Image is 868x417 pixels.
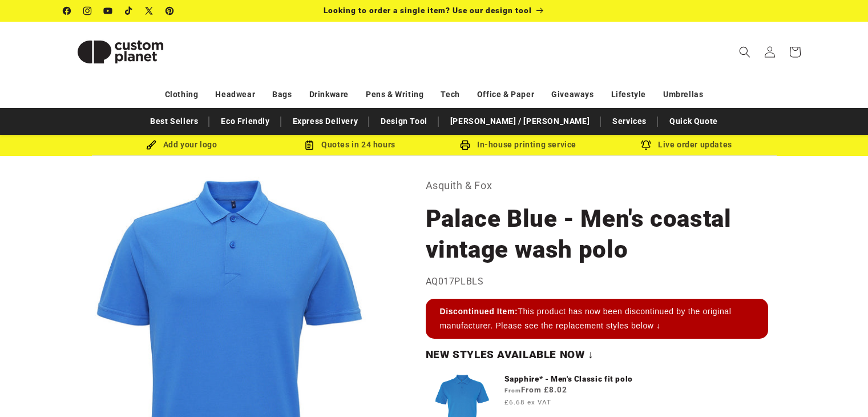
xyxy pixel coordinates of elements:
div: This product has now been discontinued by the original manufacturer. Please see the replacement s... [426,299,768,339]
a: Tech [441,85,459,105]
div: Quotes in 24 hours [266,138,434,152]
div: In-house printing service [434,138,603,152]
a: Express Delivery [287,111,364,131]
summary: Search [732,39,757,65]
a: Drinkware [309,85,349,105]
h1: Palace Blue - Men's coastal vintage wash polo [426,203,768,265]
a: Eco Friendly [215,111,275,131]
p: Asquith & Fox [426,177,768,195]
a: Sapphire* - Men's Classic fit polo [504,374,765,384]
a: Bags [272,85,292,105]
a: Services [607,111,652,131]
a: Quick Quote [664,111,724,131]
a: Best Sellers [144,111,204,131]
span: AQ017PLBLS [426,276,484,287]
a: Office & Paper [477,85,534,105]
span: Looking to order a single item? Use our design tool [324,6,532,15]
a: Umbrellas [663,85,703,105]
img: Order updates [641,140,651,150]
img: Order Updates Icon [304,140,314,150]
h2: NEW STYLES AVAILABLE NOW ↓ [426,348,594,362]
a: Custom Planet [59,22,181,82]
img: In-house printing [460,140,470,150]
div: Add your logo [98,138,266,152]
img: Custom Planet [63,26,177,78]
a: Lifestyle [611,85,646,105]
a: Design Tool [375,111,433,131]
a: Giveaways [551,85,594,105]
strong: Discontinued Item: [440,307,518,316]
a: Pens & Writing [366,85,423,105]
a: Clothing [165,85,199,105]
div: Live order updates [603,138,771,152]
a: [PERSON_NAME] / [PERSON_NAME] [445,111,595,131]
img: Brush Icon [146,140,156,150]
a: Headwear [215,85,255,105]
